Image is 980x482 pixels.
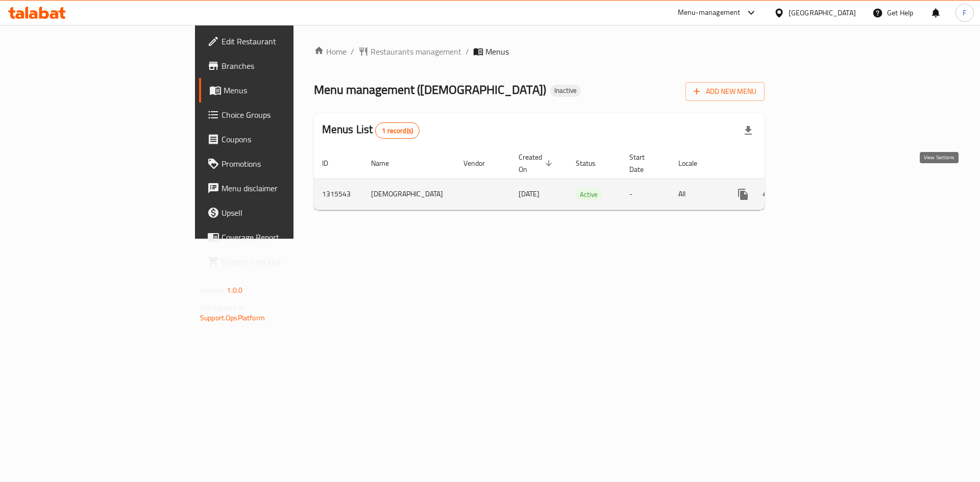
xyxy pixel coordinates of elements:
th: Actions [723,148,837,179]
a: Restaurants management [358,45,461,58]
span: Start Date [629,151,658,175]
a: Coupons [199,127,359,151]
span: Menu disclaimer [222,182,351,194]
div: Inactive [550,85,581,97]
td: All [670,179,723,210]
a: Menus [199,78,359,103]
div: [GEOGRAPHIC_DATA] [789,7,856,18]
span: Locale [678,157,710,169]
div: Menu-management [678,7,741,19]
span: Name [371,157,402,169]
span: Coupons [222,133,351,145]
table: enhanced table [314,148,837,210]
span: Status [576,157,609,169]
span: Vendor [463,157,498,169]
span: 1.0.0 [227,284,242,297]
span: F [963,7,966,18]
span: Upsell [222,207,351,219]
span: [DATE] [519,187,540,200]
a: Promotions [199,151,359,176]
a: Branches [199,54,359,78]
a: Upsell [199,200,359,225]
span: Created On [519,151,555,175]
div: Total records count [375,122,420,139]
a: Support.OpsPlatform [200,311,265,324]
span: Edit Restaurant [222,35,351,47]
button: more [731,182,755,207]
h2: Menus List [322,122,420,139]
a: Menu disclaimer [199,176,359,200]
span: ID [322,157,341,169]
span: Menus [485,45,509,58]
span: 1 record(s) [376,126,419,136]
a: Grocery Checklist [199,249,359,274]
a: Coverage Report [199,225,359,249]
span: Inactive [550,86,581,95]
li: / [465,45,469,58]
span: Promotions [222,158,351,170]
a: Choice Groups [199,103,359,127]
span: Menu management ( [DEMOGRAPHIC_DATA] ) [314,78,546,101]
button: Add New Menu [685,82,765,101]
span: Grocery Checklist [222,256,351,268]
span: Get support on: [200,301,247,314]
td: - [621,179,670,210]
nav: breadcrumb [314,45,765,58]
td: [DEMOGRAPHIC_DATA] [363,179,455,210]
span: Branches [222,60,351,72]
span: Active [576,189,602,200]
span: Restaurants management [371,45,461,58]
span: Version: [200,284,225,297]
span: Add New Menu [694,85,756,98]
a: Edit Restaurant [199,29,359,54]
span: Menus [224,84,351,96]
span: Coverage Report [222,231,351,243]
div: Export file [736,118,761,143]
span: Choice Groups [222,109,351,121]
